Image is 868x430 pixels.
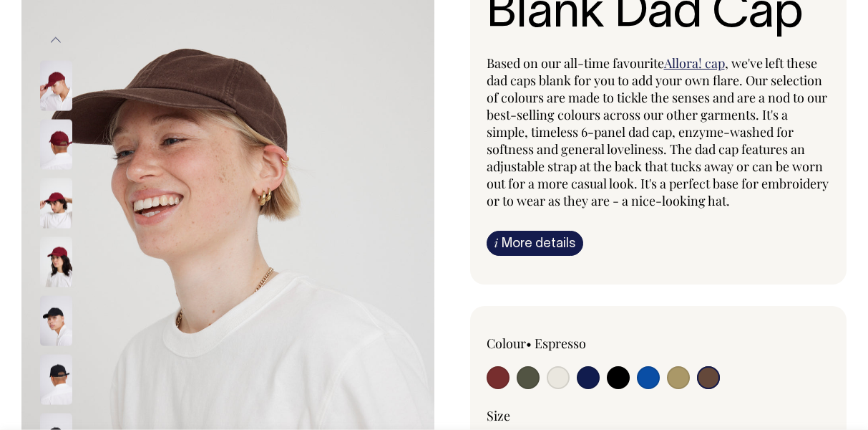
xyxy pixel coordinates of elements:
[487,231,583,256] a: iMore details
[487,54,829,209] span: , we've left these dad caps blank for you to add your own flare. Our selection of colours are mad...
[40,178,72,229] img: burgundy
[494,235,498,250] span: i
[40,355,72,405] img: black
[45,24,67,57] button: Previous
[40,120,72,170] img: burgundy
[487,335,624,352] div: Colour
[487,54,664,72] span: Based on our all-time favourite
[487,407,831,424] div: Size
[40,296,72,346] img: black
[40,61,72,111] img: burgundy
[40,237,72,287] img: burgundy
[526,335,532,352] span: •
[664,54,725,72] a: Allora! cap
[535,335,586,352] label: Espresso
